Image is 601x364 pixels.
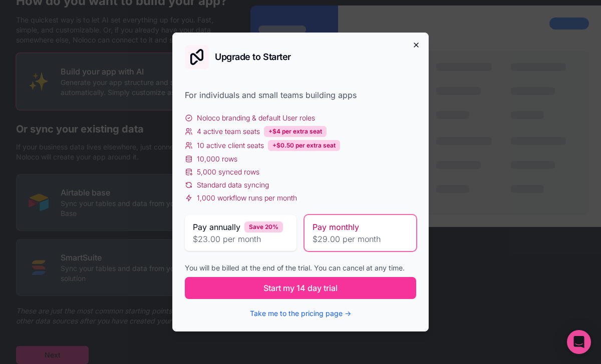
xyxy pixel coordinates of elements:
[263,282,338,294] span: Start my 14 day trial
[250,308,351,318] button: Take me to the pricing page →
[185,263,416,273] div: You will be billed at the end of the trial. You can cancel at any time.
[412,41,420,49] button: Close
[197,113,315,123] span: Noloco branding & default User roles
[313,233,408,245] span: $29.00 per month
[244,221,283,232] div: Save 20%
[185,277,416,299] button: Start my 14 day trial
[185,89,416,101] div: For individuals and small teams building apps
[197,126,260,136] span: 4 active team seats
[215,52,291,61] h2: Upgrade to Starter
[197,154,237,164] span: 10,000 rows
[268,140,340,151] div: +$0.50 per extra seat
[193,233,288,245] span: $23.00 per month
[197,140,264,150] span: 10 active client seats
[197,180,269,190] span: Standard data syncing
[313,221,359,233] span: Pay monthly
[197,167,259,177] span: 5,000 synced rows
[193,221,240,233] span: Pay annually
[264,126,327,137] div: +$4 per extra seat
[197,193,297,203] span: 1,000 workflow runs per month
